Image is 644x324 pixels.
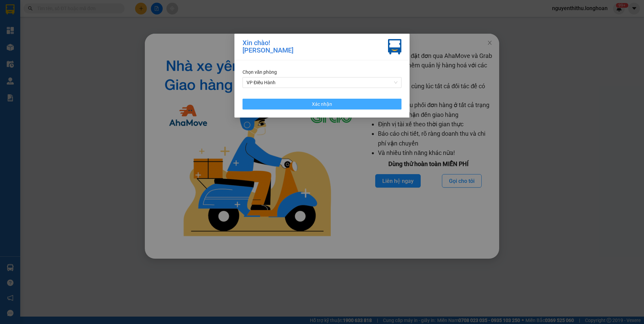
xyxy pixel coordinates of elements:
[312,100,332,108] span: Xác nhận
[243,39,293,55] div: Xin chào! [PERSON_NAME]
[247,77,397,88] span: VP Điều Hành
[388,39,401,55] img: vxr-icon
[243,68,401,76] div: Chọn văn phòng
[243,99,401,109] button: Xác nhận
